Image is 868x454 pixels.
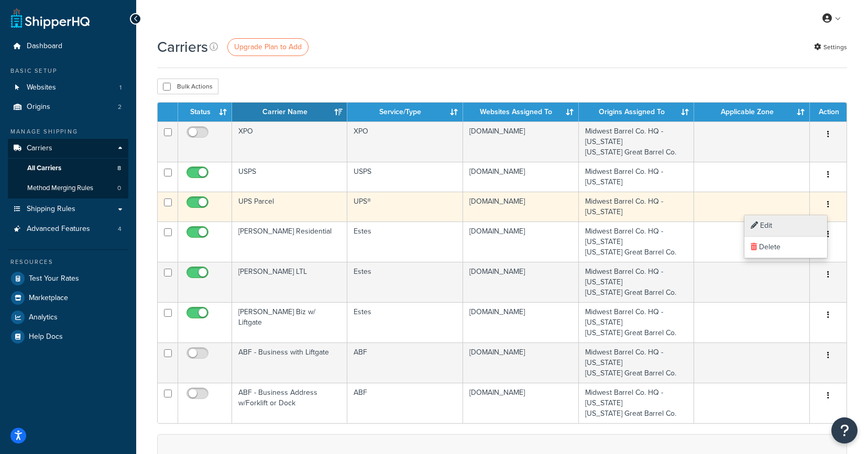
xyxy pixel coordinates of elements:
[11,8,90,29] a: ShipperHQ Home
[347,162,463,192] td: USPS
[579,383,695,423] td: Midwest Barrel Co. HQ - [US_STATE] [US_STATE] Great Barrel Co.
[232,121,347,162] td: XPO
[232,262,347,302] td: [PERSON_NAME] LTL
[27,83,56,92] span: Websites
[744,215,827,237] a: Edit
[8,159,128,178] li: All Carriers
[347,302,463,342] td: Estes
[579,302,695,342] td: Midwest Barrel Co. HQ - [US_STATE] [US_STATE] Great Barrel Co.
[8,258,128,267] div: Resources
[117,184,121,193] span: 0
[27,42,62,51] span: Dashboard
[8,37,128,56] a: Dashboard
[27,225,90,234] span: Advanced Features
[8,219,128,239] li: Advanced Features
[463,262,579,302] td: [DOMAIN_NAME]
[463,342,579,383] td: [DOMAIN_NAME]
[232,383,347,423] td: ABF - Business Address w/Forklift or Dock
[8,179,128,198] a: Method Merging Rules 0
[579,103,695,121] th: Origins Assigned To: activate to sort column ascending
[29,274,79,283] span: Test Your Rates
[232,103,347,121] th: Carrier Name: activate to sort column ascending
[579,192,695,222] td: Midwest Barrel Co. HQ - [US_STATE]
[232,192,347,222] td: UPS Parcel
[463,103,579,121] th: Websites Assigned To: activate to sort column ascending
[232,222,347,262] td: [PERSON_NAME] Residential
[8,139,128,198] li: Carriers
[27,184,93,193] span: Method Merging Rules
[463,222,579,262] td: [DOMAIN_NAME]
[347,383,463,423] td: ABF
[27,164,61,173] span: All Carriers
[463,121,579,162] td: [DOMAIN_NAME]
[234,41,302,52] span: Upgrade Plan to Add
[8,97,128,117] li: Origins
[463,383,579,423] td: [DOMAIN_NAME]
[579,121,695,162] td: Midwest Barrel Co. HQ - [US_STATE] [US_STATE] Great Barrel Co.
[8,78,128,97] li: Websites
[27,205,75,214] span: Shipping Rules
[8,179,128,198] li: Method Merging Rules
[8,200,128,219] a: Shipping Rules
[8,219,128,239] a: Advanced Features 4
[347,192,463,222] td: UPS®
[463,162,579,192] td: [DOMAIN_NAME]
[694,103,810,121] th: Applicable Zone: activate to sort column ascending
[579,222,695,262] td: Midwest Barrel Co. HQ - [US_STATE] [US_STATE] Great Barrel Co.
[347,342,463,383] td: ABF
[347,262,463,302] td: Estes
[8,159,128,178] a: All Carriers 8
[579,162,695,192] td: Midwest Barrel Co. HQ - [US_STATE]
[29,333,63,341] span: Help Docs
[118,225,122,234] span: 4
[814,40,847,54] a: Settings
[118,103,122,112] span: 2
[27,144,52,153] span: Carriers
[831,417,858,444] button: Open Resource Center
[27,103,50,112] span: Origins
[579,342,695,383] td: Midwest Barrel Co. HQ - [US_STATE] [US_STATE] Great Barrel Co.
[232,302,347,342] td: [PERSON_NAME] Biz w/ Liftgate
[8,269,128,288] a: Test Your Rates
[227,38,309,56] a: Upgrade Plan to Add
[117,164,121,173] span: 8
[29,313,58,322] span: Analytics
[8,127,128,136] div: Manage Shipping
[8,327,128,346] a: Help Docs
[178,103,232,121] th: Status: activate to sort column ascending
[8,308,128,327] a: Analytics
[810,103,847,121] th: Action
[744,237,827,258] a: Delete
[8,78,128,97] a: Websites 1
[8,67,128,75] div: Basic Setup
[8,289,128,307] a: Marketplace
[463,302,579,342] td: [DOMAIN_NAME]
[232,342,347,383] td: ABF - Business with Liftgate
[8,139,128,158] a: Carriers
[463,192,579,222] td: [DOMAIN_NAME]
[347,121,463,162] td: XPO
[347,103,463,121] th: Service/Type: activate to sort column ascending
[157,79,218,94] button: Bulk Actions
[119,83,122,92] span: 1
[347,222,463,262] td: Estes
[8,97,128,117] a: Origins 2
[232,162,347,192] td: USPS
[29,294,68,303] span: Marketplace
[157,37,208,57] h1: Carriers
[579,262,695,302] td: Midwest Barrel Co. HQ - [US_STATE] [US_STATE] Great Barrel Co.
